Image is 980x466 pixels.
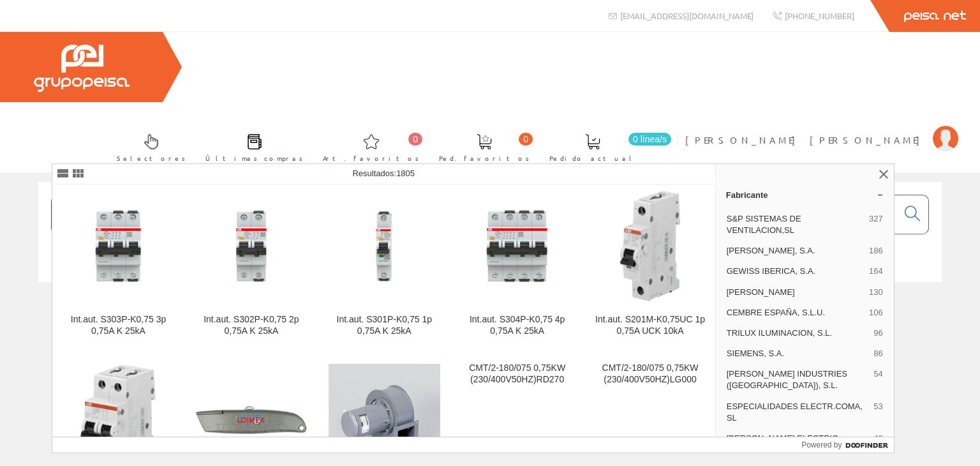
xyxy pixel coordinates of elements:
[193,123,309,170] a: Últimas compras
[195,190,307,302] img: Int.aut. S302P-K0,75 2p 0,75A K 25kA
[584,179,716,352] a: Int.aut. S201M-K0,75UC 1p 0,75A UCK 10kA Int.aut. S201M-K0,75UC 1p 0,75A UCK 10kA
[869,287,883,298] span: 130
[873,348,882,359] span: 86
[727,287,864,298] span: [PERSON_NAME]
[801,439,842,451] span: Powered by
[869,213,883,236] span: 327
[323,152,419,165] span: Art. favoritos
[117,152,186,165] span: Selectores
[519,133,533,146] span: 0
[185,179,317,352] a: Int.aut. S302P-K0,75 2p 0,75A K 25kA Int.aut. S302P-K0,75 2p 0,75A K 25kA
[34,45,130,92] img: Grupo Peisa
[408,133,422,146] span: 0
[461,190,573,302] img: Int.aut. S304P-K0,75 4p 0,75A K 25kA
[801,437,894,453] a: Powered by
[63,190,174,302] img: Int.aut. S303P-K0,75 3p 0,75A K 25kA
[873,433,882,456] span: 49
[727,401,869,424] span: ESPECIALIDADES ELECTR.COMA, SL
[727,307,864,319] span: CEMBRE ESPAÑA, S.L.U.
[594,314,706,337] div: Int.aut. S201M-K0,75UC 1p 0,75A UCK 10kA
[461,363,573,386] div: CMT/2-180/075 0,75KW (230/400V50HZ)RD270
[594,363,706,386] div: CMT/2-180/075 0,75KW (230/400V50HZ)LG000
[873,327,882,339] span: 96
[352,169,415,178] span: Resultados:
[716,184,894,205] a: Fabricante
[549,152,636,165] span: Pedido actual
[38,298,942,309] div: © Grupo Peisa
[873,401,882,424] span: 53
[727,368,869,391] span: [PERSON_NAME] INDUSTRIES ([GEOGRAPHIC_DATA]), S.L.
[396,169,415,178] span: 1805
[461,314,573,337] div: Int.aut. S304P-K0,75 4p 0,75A K 25kA
[594,190,706,302] img: Int.aut. S201M-K0,75UC 1p 0,75A UCK 10kA
[685,133,926,146] span: [PERSON_NAME] [PERSON_NAME]
[785,10,854,21] span: [PHONE_NUMBER]
[329,314,440,337] div: Int.aut. S301P-K0,75 1p 0,75A K 25kA
[195,406,307,434] img: JGO. 10 CUCHILLASJGO. 5 CUCHILLAS PARA 20.75.10 PARA 20.75.00
[451,179,583,352] a: Int.aut. S304P-K0,75 4p 0,75A K 25kA Int.aut. S304P-K0,75 4p 0,75A K 25kA
[329,190,440,302] img: Int.aut. S301P-K0,75 1p 0,75A K 25kA
[727,327,869,339] span: TRILUX ILUMINACION, S.L.
[439,152,530,165] span: Ped. favoritos
[727,433,869,456] span: [PERSON_NAME] ELECTRIC ESPAÑA, [GEOGRAPHIC_DATA]
[537,123,674,170] a: 0 línea/s Pedido actual
[869,266,883,277] span: 164
[727,245,864,257] span: [PERSON_NAME], S.A.
[620,10,754,21] span: [EMAIL_ADDRESS][DOMAIN_NAME]
[869,307,883,319] span: 106
[727,348,869,359] span: SIEMENS, S.A.
[195,314,307,337] div: Int.aut. S302P-K0,75 2p 0,75A K 25kA
[318,179,450,352] a: Int.aut. S301P-K0,75 1p 0,75A K 25kA Int.aut. S301P-K0,75 1p 0,75A K 25kA
[52,179,184,352] a: Int.aut. S303P-K0,75 3p 0,75A K 25kA Int.aut. S303P-K0,75 3p 0,75A K 25kA
[685,123,958,135] a: [PERSON_NAME] [PERSON_NAME]
[869,245,883,257] span: 186
[205,152,303,165] span: Últimas compras
[727,266,864,277] span: GEWISS IBERICA, S.A.
[628,133,671,146] span: 0 línea/s
[873,368,882,391] span: 54
[63,314,174,337] div: Int.aut. S303P-K0,75 3p 0,75A K 25kA
[104,123,192,170] a: Selectores
[727,213,864,236] span: S&P SISTEMAS DE VENTILACION,SL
